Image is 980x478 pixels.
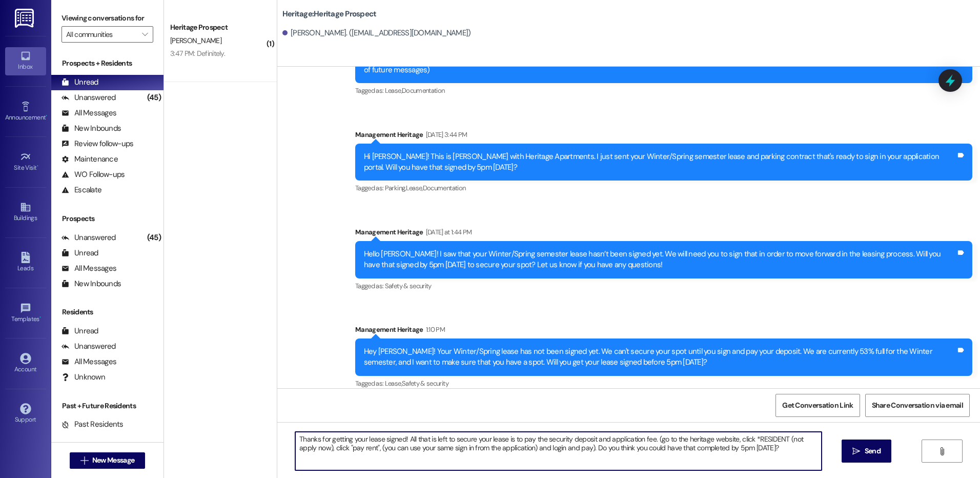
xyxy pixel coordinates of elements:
[5,400,46,428] a: Support
[364,249,956,271] div: Hello [PERSON_NAME]! I saw that your Winter/Spring semester lease hasn’t been signed yet. We will...
[51,307,164,317] div: Residents
[355,181,972,195] div: Tagged as:
[5,47,46,75] a: Inbox
[364,151,956,173] div: Hi [PERSON_NAME]! This is [PERSON_NAME] with Heritage Apartments. I just sent your Winter/Spring ...
[295,432,821,470] textarea: Thanks for getting your lease signed! All that is left to secure your lease is to pay the securit...
[5,300,46,327] a: Templates •
[423,184,466,192] span: Documentation
[62,419,124,430] div: Past Residents
[5,198,46,226] a: Buildings
[62,10,153,26] label: Viewing conversations for
[62,169,125,180] div: WO Follow-ups
[62,372,105,383] div: Unknown
[938,447,946,455] i: 
[62,434,131,445] div: Future Residents
[5,350,46,377] a: Account
[355,376,972,391] div: Tagged as:
[145,90,164,106] div: (45)
[70,452,146,469] button: New Message
[355,227,972,241] div: Management Heritage
[92,455,134,466] span: New Message
[62,185,101,195] div: Escalate
[355,278,972,293] div: Tagged as:
[62,138,133,149] div: Review follow-ups
[62,341,116,352] div: Unanswered
[142,30,148,38] i: 
[62,77,98,88] div: Unread
[355,129,972,144] div: Management Heritage
[66,26,137,43] input: All communities
[423,227,472,237] div: [DATE] at 1:44 PM
[80,456,88,465] i: 
[364,346,956,368] div: Hey [PERSON_NAME]! Your Winter/Spring lease has not been signed yet. We can't secure your spot un...
[402,379,448,388] span: Safety & security
[385,379,402,388] span: Lease ,
[170,36,221,45] span: [PERSON_NAME]
[423,129,467,140] div: [DATE] 3:44 PM
[385,184,406,192] span: Parking ,
[782,400,853,411] span: Get Conversation Link
[62,123,121,134] div: New Inbounds
[62,108,116,118] div: All Messages
[406,184,423,192] span: Lease ,
[46,112,47,120] span: •
[775,394,860,417] button: Get Conversation Link
[15,9,36,28] img: ResiDesk Logo
[355,324,972,338] div: Management Heritage
[865,394,970,417] button: Share Conversation via email
[282,9,377,19] b: Heritage: Heritage Prospect
[62,92,116,103] div: Unanswered
[852,447,860,455] i: 
[865,446,881,456] span: Send
[402,86,445,95] span: Documentation
[51,213,164,224] div: Prospects
[170,49,225,58] div: 3:47 PM: Definitely.
[62,278,121,289] div: New Inbounds
[51,401,164,411] div: Past + Future Residents
[842,440,891,463] button: Send
[62,326,98,336] div: Unread
[385,282,432,290] span: Safety & security
[385,86,402,95] span: Lease ,
[62,356,116,367] div: All Messages
[62,232,116,243] div: Unanswered
[62,154,118,165] div: Maintenance
[51,58,164,69] div: Prospects + Residents
[355,83,972,98] div: Tagged as:
[62,263,116,274] div: All Messages
[872,400,963,411] span: Share Conversation via email
[423,324,445,335] div: 1:10 PM
[5,148,46,176] a: Site Visit •
[62,248,98,258] div: Unread
[37,163,38,170] span: •
[39,314,41,321] span: •
[170,22,265,33] div: Heritage Prospect
[5,249,46,276] a: Leads
[145,230,164,246] div: (45)
[282,28,471,38] div: [PERSON_NAME]. ([EMAIL_ADDRESS][DOMAIN_NAME])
